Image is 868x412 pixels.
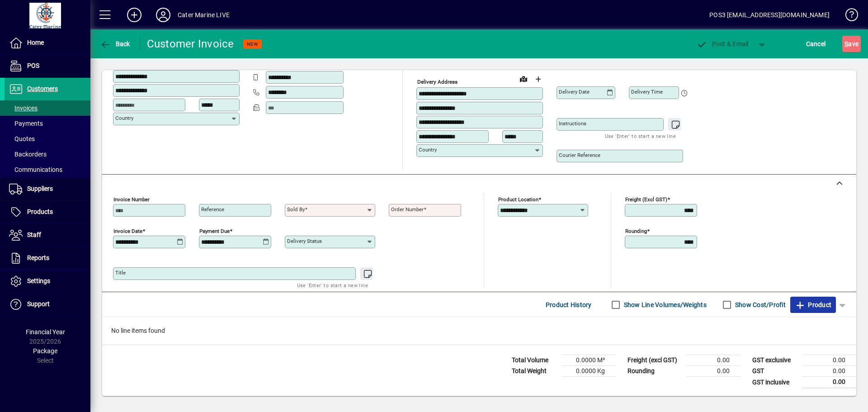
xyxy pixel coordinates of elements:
[625,196,667,203] mat-label: Freight (excl GST)
[297,280,368,290] mat-hint: Use 'Enter' to start a new line
[100,40,130,47] span: Back
[748,377,802,388] td: GST inclusive
[26,328,65,336] span: Financial Year
[5,32,90,54] a: Home
[113,228,142,234] mat-label: Invoice date
[287,206,305,213] mat-label: Sold by
[5,293,90,316] a: Support
[102,317,856,345] div: No line items found
[802,366,856,377] td: 0.00
[5,247,90,270] a: Reports
[27,277,50,284] span: Settings
[5,201,90,223] a: Products
[5,55,90,77] a: POS
[115,270,126,276] mat-label: Title
[5,178,90,200] a: Suppliers
[709,8,830,22] div: POS3 [EMAIL_ADDRESS][DOMAIN_NAME]
[561,366,616,377] td: 0.0000 Kg
[559,89,590,95] mat-label: Delivery date
[806,37,826,51] span: Cancel
[98,36,132,52] button: Back
[90,36,140,52] app-page-header-button: Back
[623,355,686,366] td: Freight (excl GST)
[748,355,802,366] td: GST exclusive
[5,147,90,162] a: Backorders
[201,206,224,213] mat-label: Reference
[147,37,234,51] div: Customer Invoice
[804,36,828,52] button: Cancel
[686,366,741,377] td: 0.00
[692,36,753,52] button: Post & Email
[27,185,53,192] span: Suppliers
[839,2,857,31] a: Knowledge Base
[712,40,716,47] span: P
[33,347,57,355] span: Package
[149,7,178,23] button: Profile
[623,366,686,377] td: Rounding
[507,366,561,377] td: Total Weight
[625,228,647,234] mat-label: Rounding
[802,355,856,366] td: 0.00
[27,300,50,308] span: Support
[561,355,616,366] td: 0.0000 M³
[178,8,230,22] div: Cater Marine LIVE
[287,238,322,244] mat-label: Delivery status
[790,297,836,313] button: Product
[795,298,831,312] span: Product
[5,224,90,246] a: Staff
[5,100,90,116] a: Invoices
[531,72,545,86] button: Choose address
[9,104,38,112] span: Invoices
[120,7,149,23] button: Add
[391,206,424,213] mat-label: Order number
[27,254,49,261] span: Reports
[748,366,802,377] td: GST
[631,89,663,95] mat-label: Delivery time
[802,377,856,388] td: 0.00
[247,41,258,47] span: NEW
[546,298,592,312] span: Product History
[9,166,62,173] span: Communications
[9,135,35,142] span: Quotes
[199,228,230,234] mat-label: Payment due
[9,120,43,127] span: Payments
[5,162,90,177] a: Communications
[842,36,861,52] button: Save
[733,300,786,309] label: Show Cost/Profit
[419,147,437,153] mat-label: Country
[686,355,741,366] td: 0.00
[5,116,90,131] a: Payments
[844,40,848,47] span: S
[559,152,600,158] mat-label: Courier Reference
[542,297,595,313] button: Product History
[5,131,90,147] a: Quotes
[507,355,561,366] td: Total Volume
[844,37,859,51] span: ave
[9,151,47,158] span: Backorders
[605,131,676,141] mat-hint: Use 'Enter' to start a new line
[27,85,58,92] span: Customers
[27,39,44,46] span: Home
[559,120,586,127] mat-label: Instructions
[622,300,707,309] label: Show Line Volumes/Weights
[113,196,150,203] mat-label: Invoice number
[696,40,749,47] span: ost & Email
[27,62,39,69] span: POS
[27,231,41,238] span: Staff
[5,270,90,293] a: Settings
[516,71,531,86] a: View on map
[115,115,133,121] mat-label: Country
[498,196,538,203] mat-label: Product location
[27,208,53,215] span: Products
